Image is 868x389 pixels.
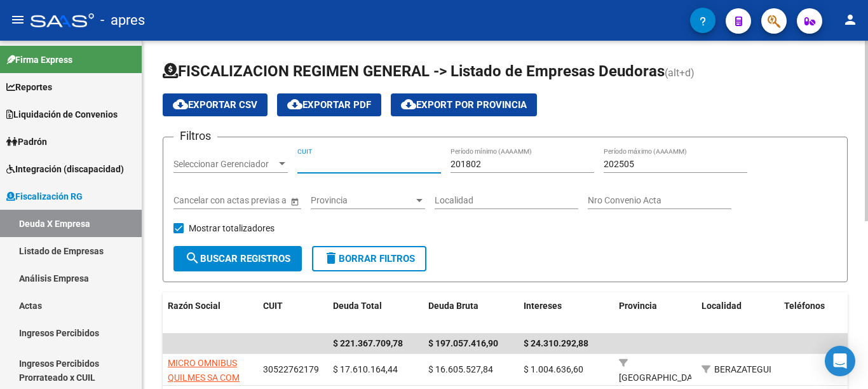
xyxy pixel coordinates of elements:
span: Seleccionar Gerenciador [173,159,276,170]
datatable-header-cell: Razón Social [163,292,258,334]
span: $ 17.610.164,44 [333,364,398,374]
div: Open Intercom Messenger [825,346,855,376]
span: Reportes [6,80,52,94]
span: BERAZATEGUI [714,364,771,374]
mat-icon: cloud_download [287,97,302,112]
span: $ 16.605.527,84 [428,364,493,374]
span: Mostrar totalizadores [189,221,275,236]
span: $ 221.367.709,78 [333,338,403,348]
span: Intereses [524,301,562,311]
span: $ 24.310.292,88 [524,338,588,348]
mat-icon: person [843,12,858,27]
span: Integración (discapacidad) [6,162,124,176]
datatable-header-cell: Deuda Bruta [423,292,519,334]
span: $ 197.057.416,90 [428,338,498,348]
span: Fiscalización RG [6,189,83,203]
span: Localidad [702,301,742,311]
span: Buscar Registros [185,253,290,264]
button: Exportar CSV [163,93,268,116]
span: Deuda Total [333,301,382,311]
datatable-header-cell: Provincia [614,292,696,334]
h3: Filtros [173,127,217,145]
span: Teléfonos [784,301,825,311]
span: - apres [100,6,145,34]
datatable-header-cell: Deuda Total [328,292,423,334]
mat-icon: search [185,250,200,266]
span: Deuda Bruta [428,301,478,311]
button: Export por Provincia [391,93,537,116]
button: Open calendar [288,194,301,208]
span: Firma Express [6,53,72,67]
mat-icon: menu [10,12,25,27]
datatable-header-cell: Localidad [696,292,779,334]
span: $ 1.004.636,60 [524,364,583,374]
span: CUIT [263,301,283,311]
span: [GEOGRAPHIC_DATA] [619,372,705,383]
mat-icon: cloud_download [173,97,188,112]
span: Padrón [6,135,47,149]
span: (alt+d) [665,67,695,79]
button: Exportar PDF [277,93,381,116]
span: Razón Social [168,301,220,311]
span: Liquidación de Convenios [6,107,118,121]
span: Provincia [311,195,414,206]
button: Buscar Registros [173,246,302,271]
span: Exportar PDF [287,99,371,111]
datatable-header-cell: Intereses [519,292,614,334]
mat-icon: delete [323,250,339,266]
span: Provincia [619,301,657,311]
span: Exportar CSV [173,99,257,111]
datatable-header-cell: CUIT [258,292,328,334]
span: Borrar Filtros [323,253,415,264]
span: 30522762179 [263,364,319,374]
span: FISCALIZACION REGIMEN GENERAL -> Listado de Empresas Deudoras [163,62,665,80]
mat-icon: cloud_download [401,97,416,112]
button: Borrar Filtros [312,246,426,271]
span: Export por Provincia [401,99,527,111]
